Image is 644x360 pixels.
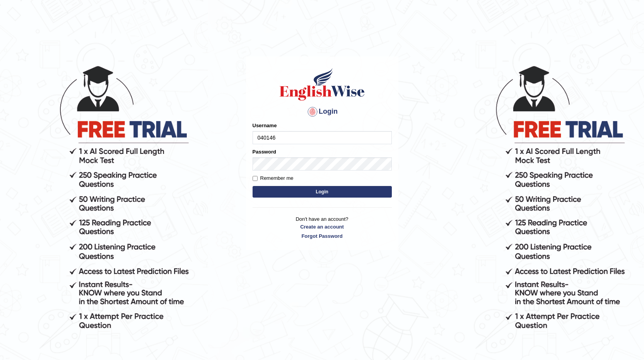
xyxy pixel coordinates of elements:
[253,232,392,240] a: Forgot Password
[253,223,392,230] a: Create an account
[278,67,366,102] img: Logo of English Wise sign in for intelligent practice with AI
[253,148,276,155] label: Password
[253,122,277,129] label: Username
[253,174,294,182] label: Remember me
[253,106,392,118] h4: Login
[253,186,392,198] button: Login
[253,215,392,239] p: Don't have an account?
[253,176,258,181] input: Remember me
